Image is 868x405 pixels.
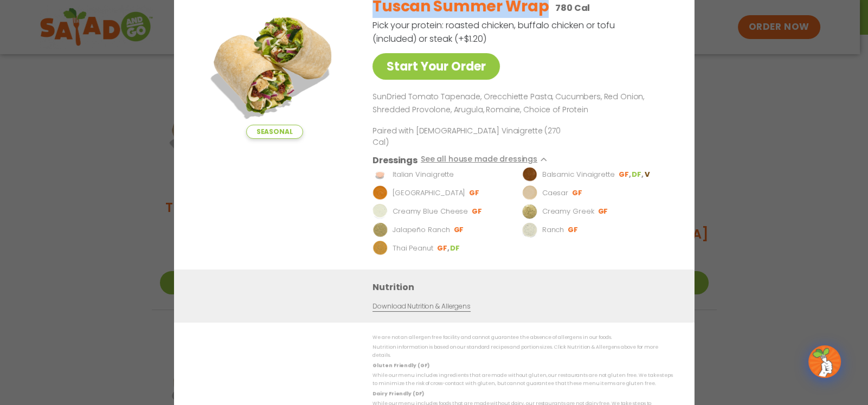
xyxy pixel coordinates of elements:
p: Balsamic Vinaigrette [542,169,614,180]
li: GF [472,207,483,216]
p: 780 Cal [555,1,590,15]
p: SunDried Tomato Tapenade, Orecchiette Pasta, Cucumbers, Red Onion, Shredded Provolone, Arugula, R... [372,91,668,117]
p: Italian Vinaigrette [392,169,453,180]
img: Dressing preview image for Caesar [522,185,537,201]
img: wpChatIcon [809,346,840,377]
li: V [644,170,650,179]
p: Jalapeño Ranch [392,224,449,235]
p: Pick your protein: roasted chicken, buffalo chicken or tofu (included) or steak (+$1.20) [372,18,616,46]
img: Dressing preview image for Creamy Blue Cheese [372,204,388,219]
span: Seasonal [246,125,303,139]
img: Dressing preview image for Balsamic Vinaigrette [522,167,537,182]
p: Nutrition information is based on our standard recipes and portion sizes. Click Nutrition & Aller... [372,343,673,360]
img: Dressing preview image for Italian Vinaigrette [372,167,388,182]
li: GF [597,207,609,216]
img: Dressing preview image for Jalapeño Ranch [372,222,388,237]
li: DF [450,243,461,253]
p: [GEOGRAPHIC_DATA] [392,188,465,198]
li: GF [618,170,631,179]
p: We are not an allergen free facility and cannot guarantee the absence of allergens in our foods. [372,333,673,342]
img: Dressing preview image for Ranch [522,222,537,237]
h3: Nutrition [372,280,678,294]
p: Caesar [542,188,568,198]
img: Dressing preview image for Creamy Greek [522,204,537,219]
li: GF [436,243,449,253]
li: GF [568,225,579,235]
h3: Dressings [372,153,417,167]
li: GF [453,225,465,235]
a: Start Your Order [372,53,500,80]
li: GF [572,188,583,198]
img: Dressing preview image for BBQ Ranch [372,185,388,201]
p: Creamy Blue Cheese [392,206,467,217]
img: Dressing preview image for Thai Peanut [372,241,388,256]
strong: Dairy Friendly (DF) [372,390,423,397]
a: Download Nutrition & Allergens [372,301,470,312]
p: Thai Peanut [392,243,433,254]
p: Creamy Greek [542,206,594,217]
li: GF [469,188,480,198]
p: While our menu includes ingredients that are made without gluten, our restaurants are not gluten ... [372,371,673,388]
p: Paired with [DEMOGRAPHIC_DATA] Vinaigrette (270 Cal) [372,125,573,148]
p: Ranch [542,224,564,235]
li: DF [632,170,644,179]
strong: Gluten Friendly (GF) [372,362,429,369]
button: See all house made dressings [420,153,552,167]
